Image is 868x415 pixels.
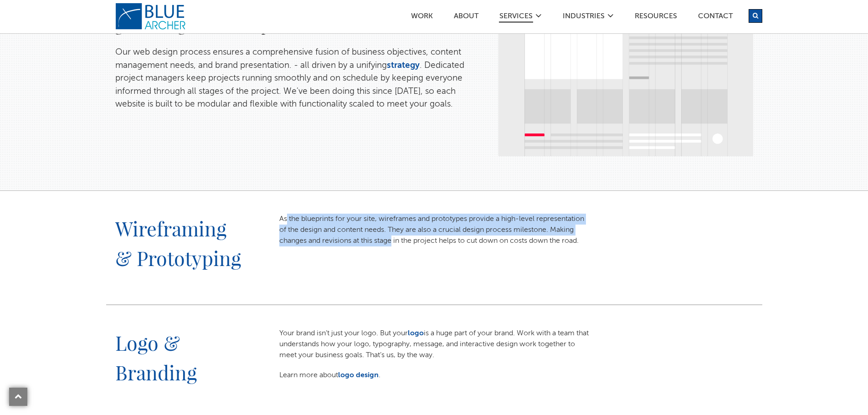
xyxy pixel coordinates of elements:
a: Work [411,13,433,22]
p: Our web design process ensures a comprehensive fusion of business objectives, content management ... [115,46,480,111]
a: logo [408,330,424,337]
a: Contact [698,13,733,22]
p: Your brand isn’t just your logo. But your is a huge part of your brand. Work with a team that und... [279,328,589,361]
h2: Wireframing & Prototyping [115,214,244,291]
p: Learn more about . [279,370,589,381]
a: ABOUT [453,13,479,22]
a: logo design [338,372,379,379]
a: Resources [634,13,678,22]
h2: Logo & Branding [115,328,244,405]
a: strategy [387,61,420,70]
a: Industries [562,13,605,22]
a: SERVICES [499,13,533,23]
a: logo [115,3,188,30]
p: As the blueprints for your site, wireframes and prototypes provide a high-level representation of... [279,214,589,246]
